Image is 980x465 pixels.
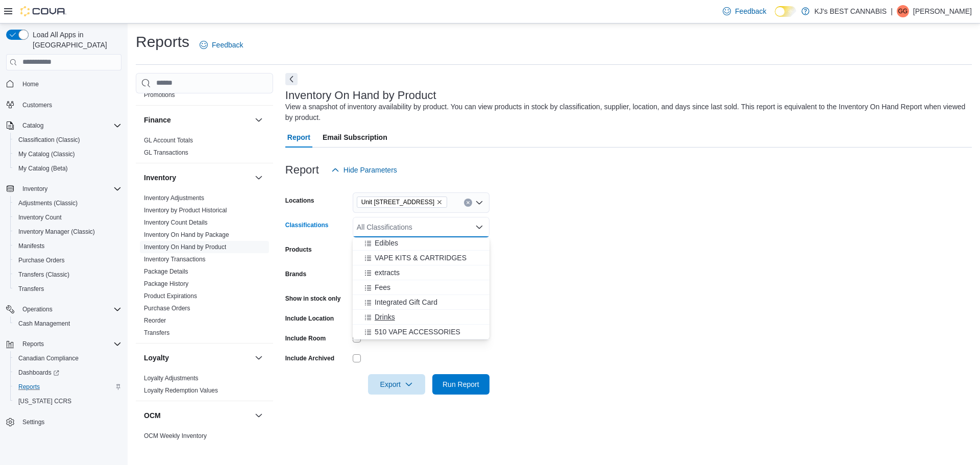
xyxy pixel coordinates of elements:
[14,283,48,295] a: Transfers
[144,316,166,325] span: Reorder
[14,352,83,364] a: Canadian Compliance
[18,320,70,328] span: Cash Management
[14,197,121,209] span: Adjustments (Classic)
[719,1,770,21] a: Feedback
[285,295,341,303] label: Show in stock only
[10,351,126,365] button: Canadian Compliance
[144,410,251,421] button: OCM
[2,77,126,91] button: Home
[22,305,53,313] span: Operations
[144,149,188,157] span: GL Transactions
[285,314,334,323] label: Include Location
[18,338,121,350] span: Reports
[14,226,99,238] a: Inventory Manager (Classic)
[253,172,265,184] button: Inventory
[357,197,447,208] span: Unit 103- 2700 Barnet Highway
[775,6,796,17] input: Dark Mode
[10,282,126,296] button: Transfers
[353,295,489,310] button: Integrated Gift Card
[327,160,401,180] button: Hide Parameters
[136,134,273,163] div: Finance
[22,121,43,130] span: Catalog
[144,329,169,336] a: Transfers
[375,297,437,307] span: Integrated Gift Card
[375,253,467,263] span: VAPE KITS & CARTRIDGES
[18,78,121,90] span: Home
[18,303,57,315] button: Operations
[18,99,121,111] span: Customers
[144,386,218,395] span: Loyalty Redemption Values
[144,305,190,312] a: Purchase Orders
[353,265,489,280] button: extracts
[285,334,326,342] label: Include Room
[10,133,126,147] button: Classification (Classic)
[144,173,251,183] button: Inventory
[144,375,199,382] a: Loyalty Adjustments
[18,416,48,428] a: Settings
[14,395,76,407] a: [US_STATE] CCRS
[14,381,44,393] a: Reports
[18,183,52,195] button: Inventory
[18,228,95,236] span: Inventory Manager (Classic)
[144,267,188,276] span: Package Details
[14,240,48,252] a: Manifests
[10,147,126,161] button: My Catalog (Classic)
[375,312,395,322] span: Drinks
[20,6,66,16] img: Cova
[2,337,126,351] button: Reports
[353,310,489,325] button: Drinks
[913,5,972,17] p: [PERSON_NAME]
[144,91,175,99] a: Promotions
[18,213,62,222] span: Inventory Count
[375,282,390,292] span: Fees
[10,196,126,210] button: Adjustments (Classic)
[14,381,121,393] span: Reports
[6,72,121,456] nav: Complex example
[464,199,472,207] button: Clear input
[14,317,74,330] a: Cash Management
[443,379,479,389] span: Run Report
[22,340,44,348] span: Reports
[375,327,460,337] span: 510 VAPE ACCESSORIES
[144,410,161,421] h3: OCM
[285,197,314,205] label: Locations
[136,430,273,446] div: OCM
[10,253,126,267] button: Purchase Orders
[18,99,56,111] a: Customers
[144,292,197,300] a: Product Expirations
[323,127,387,148] span: Email Subscription
[10,365,126,380] a: Dashboards
[891,5,893,17] p: |
[144,136,193,144] span: GL Account Totals
[253,409,265,422] button: OCM
[136,192,273,343] div: Inventory
[144,243,226,251] span: Inventory On Hand by Product
[18,354,79,362] span: Canadian Compliance
[285,221,329,229] label: Classifications
[144,231,229,239] span: Inventory On Hand by Package
[475,223,483,231] button: Close list of options
[14,162,72,175] a: My Catalog (Beta)
[18,369,59,377] span: Dashboards
[815,5,887,17] p: KJ's BEST CANNABIS
[10,161,126,176] button: My Catalog (Beta)
[475,199,483,207] button: Open list of options
[144,218,208,227] span: Inventory Count Details
[18,271,69,279] span: Transfers (Classic)
[18,303,121,315] span: Operations
[14,211,66,224] a: Inventory Count
[22,418,44,426] span: Settings
[285,73,298,85] button: Next
[144,243,226,251] a: Inventory On Hand by Product
[144,329,169,337] span: Transfers
[144,256,206,263] a: Inventory Transactions
[2,302,126,316] button: Operations
[144,268,188,275] a: Package Details
[144,280,188,288] span: Package History
[144,91,175,99] span: Promotions
[22,185,47,193] span: Inventory
[14,162,121,175] span: My Catalog (Beta)
[195,35,247,55] a: Feedback
[432,374,489,395] button: Run Report
[18,164,68,173] span: My Catalog (Beta)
